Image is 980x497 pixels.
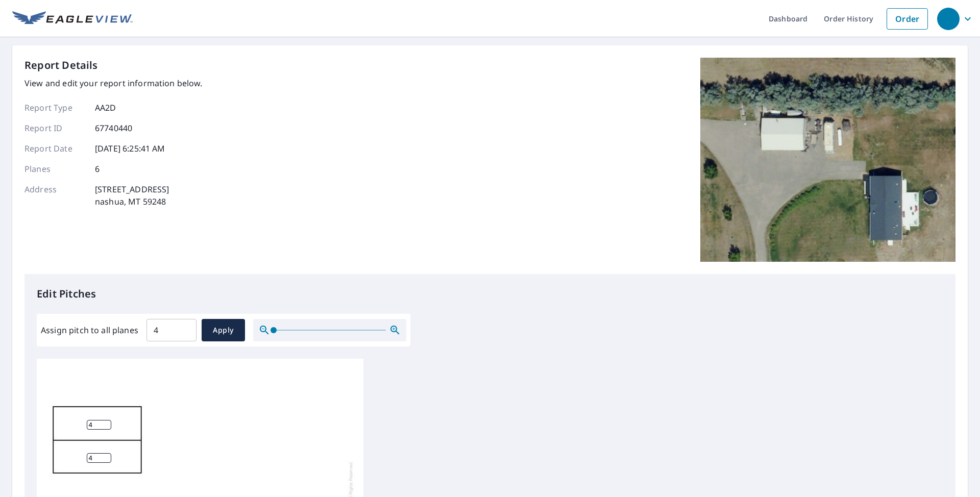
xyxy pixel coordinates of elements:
label: Assign pitch to all planes [41,324,138,336]
p: [STREET_ADDRESS] nashua, MT 59248 [95,183,169,208]
p: View and edit your report information below. [24,77,203,89]
input: 00.0 [146,316,197,344]
p: Report Type [24,102,86,114]
span: Apply [210,324,237,337]
p: 67740440 [95,122,132,134]
p: Report ID [24,122,86,134]
img: Top image [700,58,955,262]
img: EV Logo [12,11,133,27]
p: Planes [24,163,86,175]
button: Apply [202,319,245,341]
p: Edit Pitches [37,286,943,302]
p: AA2D [95,102,116,114]
p: Report Details [24,58,98,73]
p: [DATE] 6:25:41 AM [95,142,165,155]
a: Order [887,8,928,30]
p: 6 [95,163,100,175]
p: Address [24,183,86,208]
p: Report Date [24,142,86,155]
